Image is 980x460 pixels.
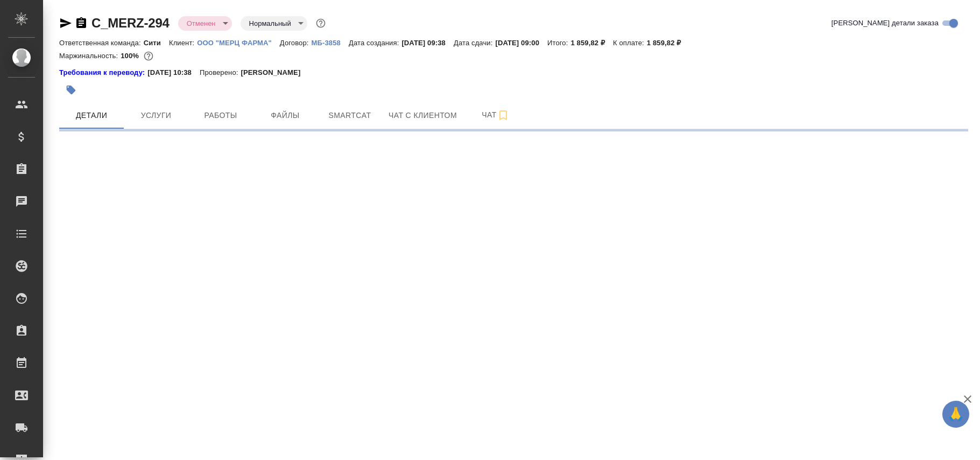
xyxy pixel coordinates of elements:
p: Дата сдачи: [454,39,495,47]
span: Чат [470,108,521,122]
span: Работы [195,109,246,122]
p: ООО "МЕРЦ ФАРМА" [197,39,280,47]
div: Отменен [178,16,232,31]
a: Требования к переводу: [59,67,147,78]
button: 🙏 [942,401,969,428]
button: Нормальный [246,19,294,28]
p: МБ-3858 [312,39,349,47]
button: Доп статусы указывают на важность/срочность заказа [314,16,328,30]
p: 1 859,82 ₽ [570,39,613,47]
p: Итого: [547,39,570,47]
p: Сити [144,39,169,47]
button: Отменен [184,19,219,28]
p: [DATE] 09:00 [495,39,547,47]
p: Проверено: [200,67,241,78]
span: 🙏 [947,403,965,426]
a: C_MERZ-294 [91,16,170,30]
svg: Подписаться [497,109,510,122]
p: 100% [121,52,142,60]
p: Дата создания: [349,39,401,47]
p: [DATE] 09:38 [401,39,454,47]
a: ООО "МЕРЦ ФАРМА" [197,38,280,47]
p: [PERSON_NAME] [241,67,308,78]
button: Добавить тэг [59,78,83,102]
p: Маржинальность: [59,52,121,60]
div: Нажми, чтобы открыть папку с инструкцией [59,67,147,78]
span: Услуги [130,109,182,122]
button: Скопировать ссылку для ЯМессенджера [59,17,72,30]
p: 1 859,82 ₽ [647,39,689,47]
p: Договор: [280,39,312,47]
a: МБ-3858 [312,38,349,47]
span: Детали [66,109,117,122]
button: 0.00 RUB; [142,49,156,63]
p: К оплате: [613,39,647,47]
span: Чат с клиентом [389,109,457,122]
button: Скопировать ссылку [75,17,88,30]
span: Smartcat [324,109,376,122]
div: Отменен [241,16,307,31]
p: Ответственная команда: [59,39,144,47]
p: Клиент: [169,39,197,47]
p: [DATE] 10:38 [147,67,200,78]
span: Файлы [259,109,311,122]
span: [PERSON_NAME] детали заказа [831,18,939,29]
